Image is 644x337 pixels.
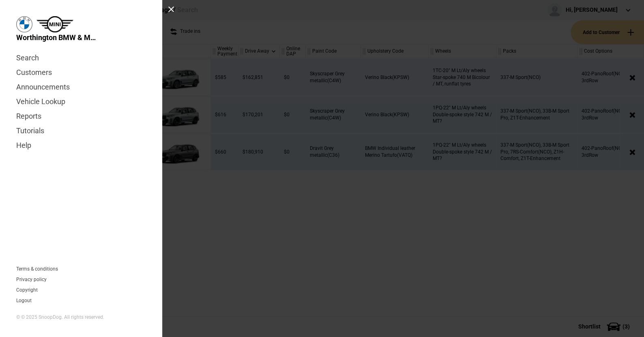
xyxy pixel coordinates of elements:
[16,124,146,138] a: Tutorials
[16,138,146,153] a: Help
[16,267,58,271] a: Terms & conditions
[16,298,32,303] button: Logout
[16,288,38,292] a: Copyright
[16,80,146,94] a: Announcements
[16,109,146,124] a: Reports
[16,65,146,80] a: Customers
[16,16,32,32] img: bmw.png
[16,51,146,65] a: Search
[16,32,97,43] span: Worthington BMW & MINI Garage
[16,277,47,282] a: Privacy policy
[16,94,146,109] a: Vehicle Lookup
[36,16,73,32] img: mini.png
[16,314,146,321] div: © © 2025 SnoopDog. All rights reserved.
